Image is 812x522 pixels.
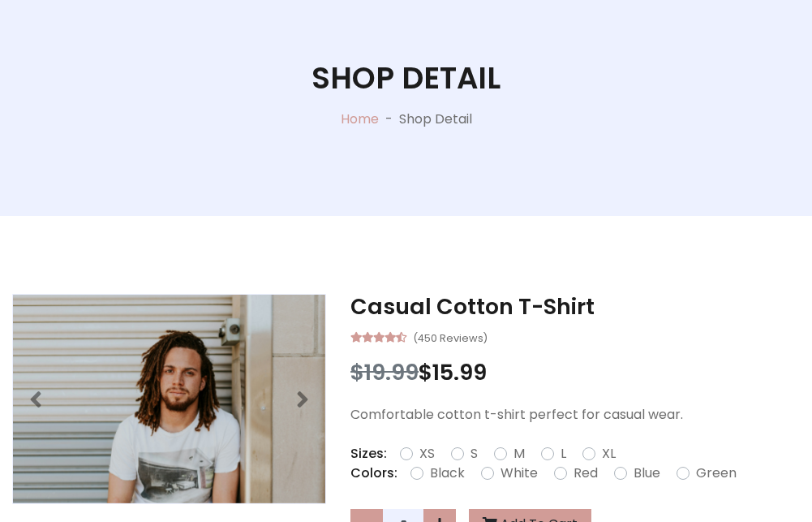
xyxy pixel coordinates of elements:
label: XL [602,444,616,464]
label: M [513,444,525,464]
h1: Shop Detail [311,60,501,96]
span: $19.99 [350,357,419,387]
label: Blue [634,464,660,483]
label: XS [419,444,435,464]
label: L [561,444,566,464]
img: Image [13,295,325,503]
span: 15.99 [432,357,487,387]
p: Sizes: [350,444,387,464]
label: S [470,444,478,464]
p: Colors: [350,464,397,483]
p: Shop Detail [399,110,472,129]
label: Red [574,464,598,483]
p: Comfortable cotton t-shirt perfect for casual wear. [350,405,800,425]
label: Black [430,464,465,483]
small: (450 Reviews) [413,327,488,347]
h3: Casual Cotton T-Shirt [350,294,800,320]
h3: $ [350,360,800,386]
a: Home [341,110,379,128]
label: White [501,464,538,483]
p: - [379,110,399,129]
label: Green [696,464,737,483]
